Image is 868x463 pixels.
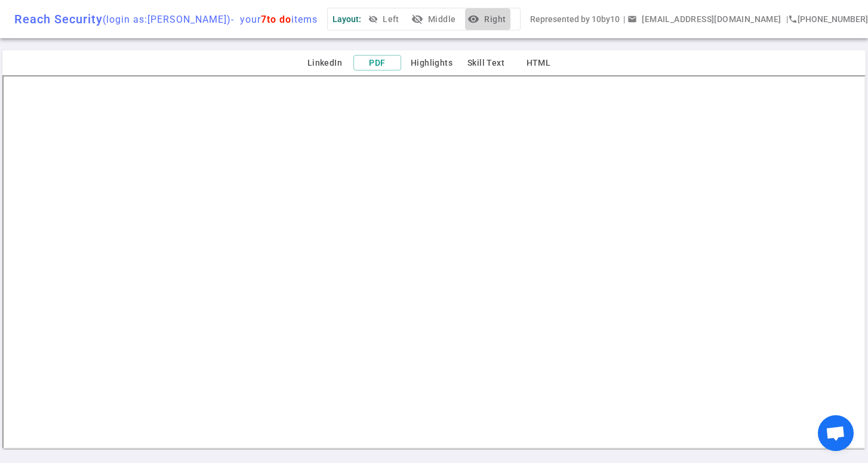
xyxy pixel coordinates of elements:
i: visibility_off [411,13,423,25]
a: Open chat [818,415,854,451]
button: Highlights [406,56,457,70]
button: Open a message box [625,8,786,30]
button: visibility_offMiddle [409,8,460,30]
i: visibility [467,13,479,25]
span: email [627,14,637,24]
div: Reach Security [14,12,318,26]
button: LinkedIn [301,56,349,70]
button: HTML [515,56,562,70]
span: visibility_off [368,14,378,24]
span: - your items [231,14,318,25]
button: PDF [353,55,401,71]
span: 7 to do [261,14,291,25]
div: Represented by 10by10 | | [PHONE_NUMBER] [530,8,867,30]
span: Layout: [333,14,361,24]
button: visibilityRight [465,8,510,30]
button: Skill Text [462,56,510,70]
span: (login as: [PERSON_NAME] ) [103,14,231,25]
i: phone [788,14,798,24]
iframe: candidate_document_preview__iframe [2,75,866,449]
button: Left [366,8,404,30]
